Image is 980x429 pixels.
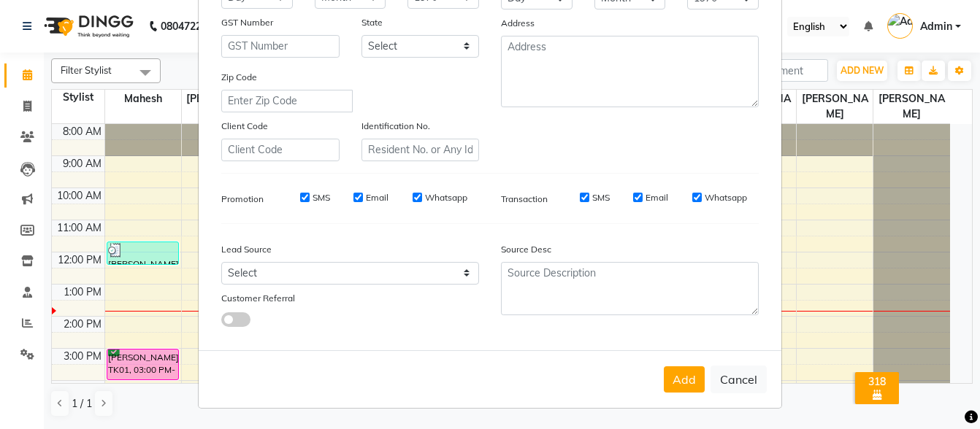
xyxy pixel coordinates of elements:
label: Client Code [221,120,268,133]
label: Customer Referral [221,292,295,305]
label: Lead Source [221,243,272,256]
label: SMS [592,191,610,204]
label: SMS [313,191,330,204]
label: Zip Code [221,71,257,84]
button: Cancel [711,366,767,393]
input: Resident No. or Any Id [361,139,480,161]
label: GST Number [221,16,273,29]
input: GST Number [221,35,340,58]
label: Email [646,191,668,204]
label: Whatsapp [425,191,467,204]
input: Enter Zip Code [221,90,353,112]
button: Add [664,366,705,393]
label: Address [501,17,535,30]
label: Transaction [501,193,548,206]
label: Promotion [221,193,264,206]
label: State [361,16,383,29]
label: Identification No. [361,120,430,133]
label: Whatsapp [705,191,747,204]
label: Email [366,191,388,204]
input: Client Code [221,139,340,161]
label: Source Desc [501,243,551,256]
